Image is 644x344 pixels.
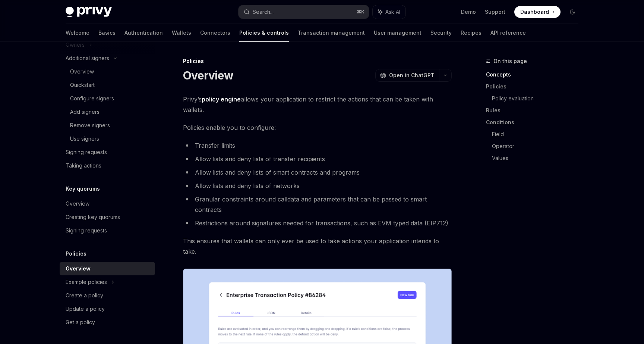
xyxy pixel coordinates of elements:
[172,24,191,42] a: Wallets
[520,8,549,16] span: Dashboard
[60,210,155,224] a: Creating key quorums
[66,7,112,17] img: dark logo
[70,134,99,143] div: Use signers
[183,236,452,257] span: This ensures that wallets can only ever be used to take actions your application intends to take.
[98,24,116,42] a: Basics
[60,316,155,329] a: Get a policy
[66,226,107,235] div: Signing requests
[60,105,155,119] a: Add signers
[66,213,120,222] div: Creating key quorums
[486,69,584,81] a: Concepts
[357,9,364,15] span: ⌘ K
[60,119,155,132] a: Remove signers
[374,24,422,42] a: User management
[66,291,103,300] div: Create a policy
[60,78,155,92] a: Quickstart
[66,264,91,273] div: Overview
[124,24,163,42] a: Authentication
[461,8,476,16] a: Demo
[60,132,155,146] a: Use signers
[183,181,452,191] li: Allow lists and deny lists of networks
[486,81,584,93] a: Policies
[60,146,155,159] a: Signing requests
[66,24,89,42] a: Welcome
[566,6,578,18] button: Toggle dark mode
[253,7,274,16] div: Search...
[493,57,527,66] span: On this page
[60,65,155,78] a: Overview
[490,24,526,42] a: API reference
[492,128,584,140] a: Field
[492,93,584,104] a: Policy evaluation
[60,159,155,172] a: Taking actions
[183,122,452,133] span: Policies enable you to configure:
[66,304,105,313] div: Update a policy
[66,318,95,327] div: Get a policy
[430,24,452,42] a: Security
[66,278,107,287] div: Example policies
[373,5,405,19] button: Ask AI
[70,81,95,90] div: Quickstart
[183,140,452,151] li: Transfer limits
[492,152,584,164] a: Values
[66,249,86,258] h5: Policies
[486,116,584,128] a: Conditions
[486,104,584,116] a: Rules
[66,54,109,63] div: Additional signers
[60,289,155,302] a: Create a policy
[239,5,369,19] button: Search...⌘K
[183,154,452,164] li: Allow lists and deny lists of transfer recipients
[183,194,452,215] li: Granular constraints around calldata and parameters that can be passed to smart contracts
[514,6,561,18] a: Dashboard
[389,72,435,79] span: Open in ChatGPT
[485,8,505,16] a: Support
[60,92,155,105] a: Configure signers
[183,57,452,65] div: Policies
[66,184,100,193] h5: Key quorums
[70,67,94,76] div: Overview
[375,69,439,82] button: Open in ChatGPT
[66,161,101,170] div: Taking actions
[70,107,100,116] div: Add signers
[298,24,365,42] a: Transaction management
[183,94,452,115] span: Privy’s allows your application to restrict the actions that can be taken with wallets.
[239,24,289,42] a: Policies & controls
[66,199,89,208] div: Overview
[70,121,110,130] div: Remove signers
[183,218,452,228] li: Restrictions around signatures needed for transactions, such as EVM typed data (EIP712)
[66,148,107,157] div: Signing requests
[183,167,452,178] li: Allow lists and deny lists of smart contracts and programs
[60,224,155,237] a: Signing requests
[70,94,114,103] div: Configure signers
[60,302,155,316] a: Update a policy
[183,69,233,82] h1: Overview
[492,140,584,152] a: Operator
[200,24,230,42] a: Connectors
[60,197,155,210] a: Overview
[202,96,241,103] strong: policy engine
[60,262,155,275] a: Overview
[461,24,482,42] a: Recipes
[385,8,400,16] span: Ask AI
